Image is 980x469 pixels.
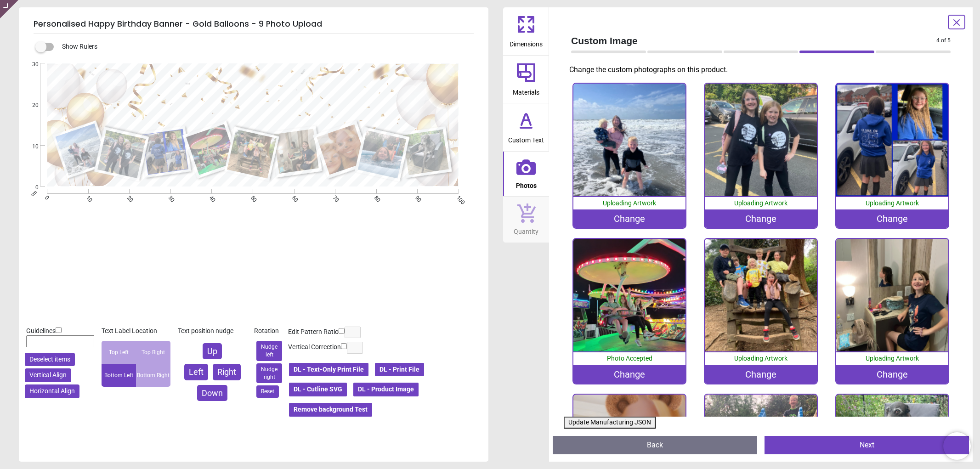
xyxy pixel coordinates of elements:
[514,223,538,237] span: Quantity
[331,194,337,200] span: 70
[208,194,214,200] span: 40
[573,365,686,384] div: Change
[41,41,488,52] div: Show Rulers
[249,194,255,200] span: 50
[836,209,949,228] div: Change
[607,355,652,362] span: Photo Accepted
[510,35,543,49] span: Dimensions
[571,34,936,47] span: Custom Image
[508,131,544,145] span: Custom Text
[936,37,951,45] span: 4 of 5
[705,209,817,228] div: Change
[21,143,39,151] span: 10
[30,189,38,198] span: cm
[454,194,460,200] span: 100
[516,177,537,191] span: Photos
[564,417,656,429] button: Update Manufacturing JSON
[765,436,969,454] button: Next
[866,199,919,207] span: Uploading Artwork
[290,194,296,200] span: 60
[503,7,549,55] button: Dimensions
[569,65,958,75] p: Change the custom photographs on this product.
[513,84,539,97] span: Materials
[705,365,817,384] div: Change
[734,355,787,362] span: Uploading Artwork
[553,436,757,454] button: Back
[43,194,49,200] span: 0
[603,199,656,207] span: Uploading Artwork
[84,194,90,200] span: 10
[734,199,787,207] span: Uploading Artwork
[21,102,39,109] span: 20
[943,432,971,460] iframe: Brevo live chat
[166,194,172,200] span: 30
[866,355,919,362] span: Uploading Artwork
[125,194,131,200] span: 20
[503,56,549,103] button: Materials
[573,209,686,228] div: Change
[21,184,39,192] span: 0
[836,365,949,384] div: Change
[372,194,378,200] span: 80
[503,103,549,151] button: Custom Text
[21,61,39,68] span: 30
[503,197,549,243] button: Quantity
[503,152,549,197] button: Photos
[413,194,419,200] span: 90
[34,15,474,34] h5: Personalised Happy Birthday Banner - Gold Balloons - 9 Photo Upload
